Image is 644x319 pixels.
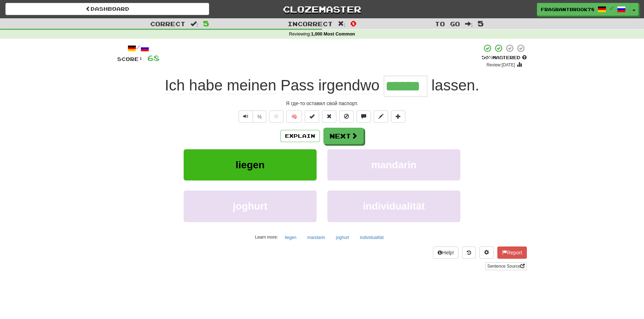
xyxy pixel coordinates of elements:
[305,111,319,123] button: Set this sentence to 100% Mastered (alt+m)
[433,247,459,259] button: Help!
[220,3,424,15] a: Clozemaster
[227,77,276,94] span: meinen
[327,191,460,222] button: individualität
[147,53,160,62] span: 68
[323,128,364,144] button: Next
[237,111,266,123] div: Text-to-speech controls
[462,247,476,259] button: Round history (alt+y)
[189,77,222,94] span: habe
[233,201,267,212] span: joghurt
[435,20,460,27] span: To go
[203,19,209,28] span: 5
[339,111,354,123] button: Ignore sentence (alt+i)
[465,21,473,27] span: :
[482,55,492,60] span: 50 %
[610,6,613,11] span: /
[239,111,253,123] button: Play sentence audio (ctl+space)
[150,20,185,27] span: Correct
[432,77,475,94] span: lassen
[286,111,302,123] button: 🧠
[371,159,417,170] span: mandarin
[338,21,346,27] span: :
[311,32,355,37] strong: 1,000 Most Common
[303,232,329,243] button: mandarin
[332,232,353,243] button: joghurt
[236,159,265,170] span: liegen
[374,111,388,123] button: Edit sentence (alt+d)
[165,77,185,94] span: Ich
[281,232,300,243] button: liegen
[190,21,198,27] span: :
[478,19,484,28] span: 5
[117,56,143,62] span: Score:
[117,44,160,53] div: /
[269,111,284,123] button: Favorite sentence (alt+f)
[318,77,379,94] span: irgendwo
[327,149,460,180] button: mandarin
[482,55,527,61] div: Mastered
[322,111,336,123] button: Reset to 0% Mastered (alt+r)
[427,77,479,94] span: .
[497,247,527,259] button: Report
[184,149,317,180] button: liegen
[281,77,314,94] span: Pass
[5,3,209,15] a: Dashboard
[391,111,405,123] button: Add to collection (alt+a)
[541,6,594,13] span: FragrantBrook7849
[537,3,630,16] a: FragrantBrook7849 /
[184,191,317,222] button: joghurt
[287,20,333,27] span: Incorrect
[117,100,527,107] div: Я где-то оставил свой паспорт.
[280,130,320,142] button: Explain
[255,235,278,240] small: Learn more:
[356,111,371,123] button: Discuss sentence (alt+u)
[350,19,356,28] span: 0
[356,232,387,243] button: individualität
[485,262,527,270] a: Sentence Source
[363,201,425,212] span: individualität
[253,111,266,123] button: ½
[487,62,515,67] small: Review: [DATE]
